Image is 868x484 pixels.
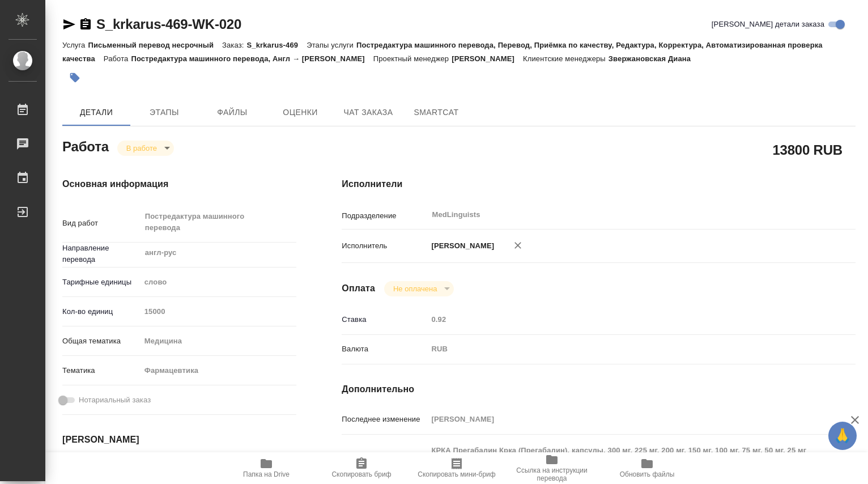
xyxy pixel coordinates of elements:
[828,422,857,450] button: 🙏
[772,140,843,159] h2: 13800 RUB
[427,240,494,252] p: [PERSON_NAME]
[504,452,599,484] button: Ссылка на инструкции перевода
[62,135,109,156] h2: Работа
[418,470,495,478] span: Скопировать мини-бриф
[342,343,427,355] p: Валюта
[205,105,259,120] span: Файлы
[409,452,504,484] button: Скопировать мини-бриф
[331,470,391,478] span: Скопировать бриф
[427,311,812,328] input: Пустое поле
[141,332,297,351] div: Медицина
[141,303,297,320] input: Пустое поле
[96,16,241,32] a: S_krkarus-469-WK-020
[88,41,222,49] p: Письменный перевод несрочный
[427,411,812,427] input: Пустое поле
[62,177,296,191] h4: Основная информация
[620,470,675,478] span: Обновить файлы
[307,41,356,49] p: Этапы услуги
[69,105,124,120] span: Детали
[342,383,856,396] h4: Дополнительно
[609,54,699,63] p: Звержановская Диана
[117,141,174,156] div: В работе
[523,54,609,63] p: Клиентские менеджеры
[219,452,314,484] button: Папка на Drive
[427,441,812,483] textarea: КРКА Прегабалин Крка (Прегабалин), капсулы, 300 мг, 225 мг, 200 мг, 150 мг, 100 мг, 75 мг, 50 мг,...
[62,336,141,347] p: Общая тематика
[342,314,427,325] p: Ставка
[131,54,373,63] p: Постредактура машинного перевода, Англ → [PERSON_NAME]
[273,105,327,120] span: Оценки
[123,143,160,153] button: В работе
[342,282,375,295] h4: Оплата
[314,452,409,484] button: Скопировать бриф
[712,19,824,30] span: [PERSON_NAME] детали заказа
[427,339,812,359] div: RUB
[452,54,523,63] p: [PERSON_NAME]
[390,284,440,294] button: Не оплачена
[141,361,297,380] div: Фармацевтика
[62,306,141,317] p: Кол-во единиц
[342,240,427,252] p: Исполнитель
[62,243,141,265] p: Направление перевода
[104,54,131,63] p: Работа
[62,277,141,288] p: Тарифные единицы
[62,65,87,90] button: Добавить тэг
[62,218,141,229] p: Вид работ
[511,466,593,482] span: Ссылка на инструкции перевода
[137,105,192,120] span: Этапы
[373,54,452,63] p: Проектный менеджер
[505,233,530,258] button: Удалить исполнителя
[243,470,290,478] span: Папка на Drive
[342,414,427,425] p: Последнее изменение
[833,424,852,448] span: 🙏
[342,210,427,222] p: Подразделение
[222,41,246,49] p: Заказ:
[342,177,856,191] h4: Исполнители
[141,273,297,292] div: слово
[79,394,151,406] span: Нотариальный заказ
[62,365,141,376] p: Тематика
[62,41,88,49] p: Услуга
[409,105,463,120] span: SmartCat
[62,41,823,63] p: Постредактура машинного перевода, Перевод, Приёмка по качеству, Редактура, Корректура, Автоматизи...
[384,281,454,296] div: В работе
[62,433,296,447] h4: [PERSON_NAME]
[246,41,307,49] p: S_krkarus-469
[599,452,695,484] button: Обновить файлы
[79,18,92,31] button: Скопировать ссылку
[62,18,76,31] button: Скопировать ссылку для ЯМессенджера
[341,105,395,120] span: Чат заказа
